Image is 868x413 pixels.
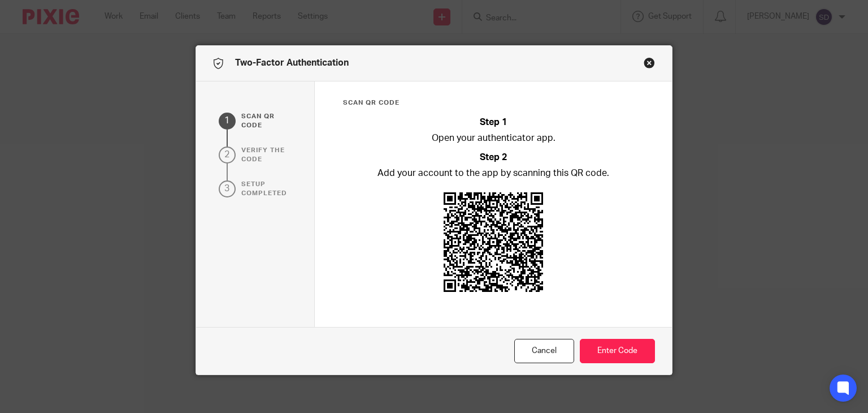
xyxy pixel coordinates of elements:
h3: Scan qr code [343,98,644,107]
div: 3 [219,180,236,197]
h2: Step 1 [480,116,507,129]
h2: Step 2 [480,151,507,164]
p: Open your authenticator app. [432,132,555,145]
p: Scan qr code [241,112,292,130]
button: Close modal [644,57,655,68]
p: Add your account to the app by scanning this QR code. [377,167,609,180]
span: Two-Factor Authentication [235,58,349,67]
img: QR code [437,186,550,299]
button: Cancel [514,339,574,363]
button: Enter Code [580,339,655,363]
p: verify the code [241,146,292,164]
div: 2 [219,147,236,164]
p: Setup completed [241,180,292,198]
div: 1 [219,113,236,130]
